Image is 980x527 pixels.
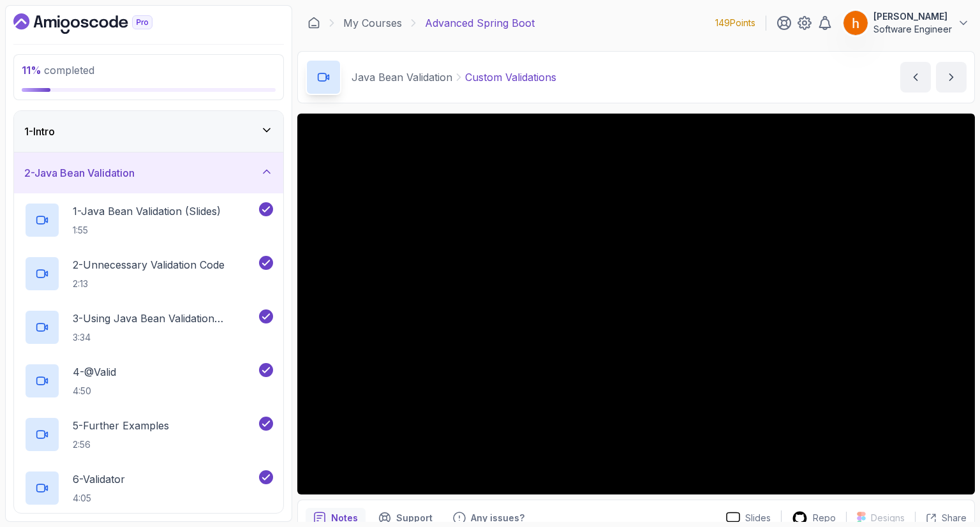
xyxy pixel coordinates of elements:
[352,70,452,85] p: Java Bean Validation
[471,512,524,524] p: Any issues?
[22,64,94,77] span: completed
[308,17,320,29] a: Dashboard
[24,124,55,139] h3: 1 - Intro
[73,278,225,290] p: 2:13
[24,202,273,238] button: 1-Java Bean Validation (Slides)1:55
[73,257,225,272] p: 2 - Unnecessary Validation Code
[24,256,273,292] button: 2-Unnecessary Validation Code2:13
[73,204,221,219] p: 1 - Java Bean Validation (Slides)
[73,385,116,397] p: 4:50
[297,114,975,494] iframe: 7 - Custom Validations
[343,15,402,31] a: My Courses
[73,224,221,237] p: 1:55
[24,165,135,181] h3: 2 - Java Bean Validation
[22,64,41,77] span: 11 %
[24,309,273,345] button: 3-Using Java Bean Validation Annotations3:34
[900,62,931,93] button: previous content
[873,10,952,23] p: [PERSON_NAME]
[73,311,256,326] p: 3 - Using Java Bean Validation Annotations
[425,15,535,31] p: Advanced Spring Boot
[871,512,905,524] p: Designs
[745,512,771,524] p: Slides
[73,492,125,505] p: 4:05
[24,417,273,452] button: 5-Further Examples2:56
[73,471,125,487] p: 6 - Validator
[782,510,846,526] a: Repo
[396,512,433,524] p: Support
[24,363,273,399] button: 4-@Valid4:50
[465,70,556,85] p: Custom Validations
[843,10,970,36] button: user profile image[PERSON_NAME]Software Engineer
[873,23,952,36] p: Software Engineer
[942,512,967,524] p: Share
[331,512,358,524] p: Notes
[813,512,836,524] p: Repo
[843,11,868,35] img: user profile image
[715,17,755,29] p: 149 Points
[14,152,283,193] button: 2-Java Bean Validation
[73,418,169,433] p: 5 - Further Examples
[24,470,273,506] button: 6-Validator4:05
[73,331,256,344] p: 3:34
[936,62,967,93] button: next content
[716,512,781,525] a: Slides
[915,512,967,524] button: Share
[73,438,169,451] p: 2:56
[14,111,283,152] button: 1-Intro
[73,364,116,380] p: 4 - @Valid
[13,13,182,34] a: Dashboard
